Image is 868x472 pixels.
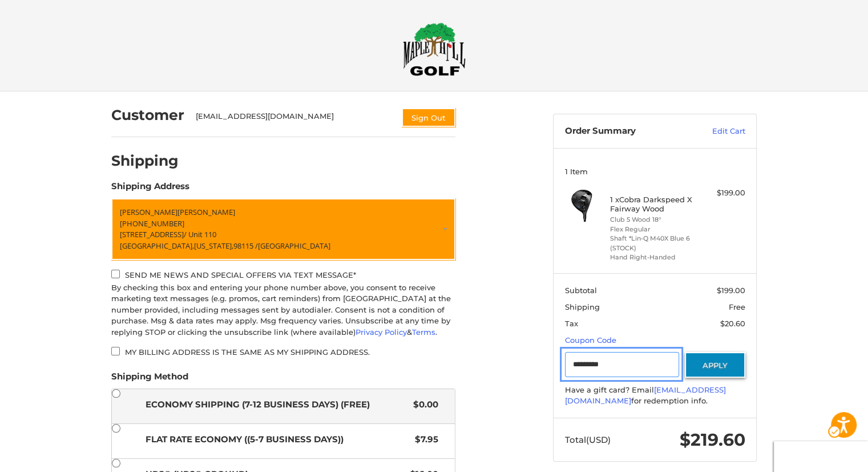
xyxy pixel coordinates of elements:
[565,352,680,378] input: Gift Certificate or Coupon Code
[729,302,745,311] span: Free
[120,241,194,251] span: [GEOGRAPHIC_DATA],
[688,126,745,137] a: Edit Cart
[565,385,745,407] div: Have a gift card? Email for redemption info.
[610,215,697,225] li: Club 5 Wood 18°
[120,218,184,229] span: [PHONE_NUMBER]
[610,234,697,253] li: Shaft *Lin-Q M40X Blue 6 (STOCK)
[111,180,189,198] legend: Shipping Address
[717,286,745,295] span: $199.00
[774,441,868,472] iframe: Google Iframe | Google Customer Reviews
[685,352,745,378] button: Apply
[111,270,120,278] input: Send me news and special offers via text message*
[184,229,216,239] span: / Unit 110
[356,327,407,337] a: Privacy Policy
[565,126,688,137] h3: Order Summary
[111,106,184,124] h2: Customer
[402,108,455,127] button: Sign Out
[111,370,188,389] legend: Shipping Method
[565,335,616,345] a: Coupon Code
[565,167,745,176] h3: 1 Item
[111,347,455,357] label: My billing address is the same as my shipping address.
[403,22,466,76] img: Maple Hill Golf
[194,241,233,251] span: [US_STATE],
[565,286,597,295] span: Subtotal
[120,229,184,239] span: [STREET_ADDRESS]
[610,253,697,262] li: Hand Right-Handed
[680,429,745,450] span: $219.60
[720,319,745,328] span: $20.60
[409,433,438,446] span: $7.95
[146,433,410,446] span: Flat Rate Economy ((5-7 Business Days))
[196,111,391,127] div: [EMAIL_ADDRESS][DOMAIN_NAME]
[177,207,235,217] span: [PERSON_NAME]
[120,207,177,217] span: [PERSON_NAME]
[233,241,258,251] span: 98115 /
[111,152,179,170] h2: Shipping
[407,398,438,411] span: $0.00
[565,319,578,328] span: Tax
[610,225,697,234] li: Flex Regular
[111,282,455,338] div: By checking this box and entering your phone number above, you consent to receive marketing text ...
[258,241,330,251] span: [GEOGRAPHIC_DATA]
[146,398,408,411] span: Economy Shipping (7-12 Business Days) (Free)
[565,302,600,311] span: Shipping
[565,434,611,445] span: Total (USD)
[111,270,455,279] label: Send me news and special offers via text message*
[610,195,697,214] h4: 1 x Cobra Darkspeed X Fairway Wood
[700,187,745,199] div: $199.00
[412,327,435,337] a: Terms
[111,198,455,260] a: [PERSON_NAME][PERSON_NAME][PHONE_NUMBER][STREET_ADDRESS]/ Unit 110[GEOGRAPHIC_DATA],[US_STATE],98...
[111,347,120,355] input: My billing address is the same as my shipping address.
